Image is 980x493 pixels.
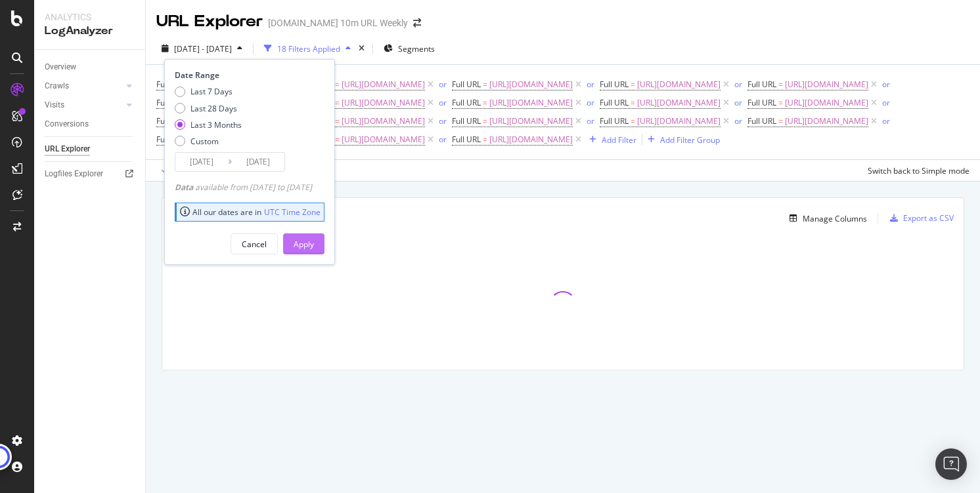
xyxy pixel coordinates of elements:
[190,119,242,130] div: Last 3 Months
[483,134,487,145] span: =
[452,115,481,127] span: Full URL
[747,79,776,90] span: Full URL
[277,43,340,54] div: 18 Filters Applied
[45,142,136,156] a: URL Explorer
[489,94,573,112] span: [URL][DOMAIN_NAME]
[882,78,890,90] button: or
[342,112,425,130] span: [URL][DOMAIN_NAME]
[734,115,742,127] button: or
[600,97,629,108] span: Full URL
[175,86,242,97] div: Last 7 Days
[342,130,425,149] span: [URL][DOMAIN_NAME]
[868,165,969,176] div: Switch back to Simple mode
[156,160,194,181] button: Apply
[342,94,425,112] span: [URL][DOMAIN_NAME]
[903,212,954,224] div: Export as CSV
[631,115,635,127] span: =
[45,167,136,181] a: Logfiles Explorer
[398,43,435,54] span: Segments
[175,69,321,81] div: Date Range
[45,98,123,112] a: Visits
[156,134,185,145] span: Full URL
[45,142,90,156] div: URL Explorer
[587,78,594,90] button: or
[175,119,242,130] div: Last 3 Months
[45,79,123,93] a: Crawls
[45,10,135,24] div: Analytics
[483,79,487,90] span: =
[180,207,321,218] div: All our dates are in
[778,97,783,108] span: =
[175,182,312,193] div: available from [DATE] to [DATE]
[747,115,776,127] span: Full URL
[259,38,356,59] button: 18 Filters Applied
[439,96,447,109] button: or
[489,75,573,94] span: [URL][DOMAIN_NAME]
[600,115,629,127] span: Full URL
[637,75,721,94] span: [URL][DOMAIN_NAME]
[156,79,185,90] span: Full URL
[587,115,594,127] button: or
[45,98,64,112] div: Visits
[156,10,263,33] div: URL Explorer
[483,115,487,127] span: =
[242,239,267,250] div: Cancel
[174,43,232,54] span: [DATE] - [DATE]
[785,94,868,112] span: [URL][DOMAIN_NAME]
[439,78,447,90] button: or
[294,239,314,250] div: Apply
[489,130,573,149] span: [URL][DOMAIN_NAME]
[356,42,367,55] div: times
[268,16,408,30] div: [DOMAIN_NAME] 10m URL Weekly
[489,112,573,130] span: [URL][DOMAIN_NAME]
[734,96,742,109] button: or
[190,86,233,97] div: Last 7 Days
[232,153,284,171] input: End Date
[600,79,629,90] span: Full URL
[45,117,136,131] a: Conversions
[734,78,742,90] button: or
[439,133,447,146] button: or
[862,160,969,181] button: Switch back to Simple mode
[882,96,890,109] button: or
[483,97,487,108] span: =
[747,97,776,108] span: Full URL
[660,134,720,146] div: Add Filter Group
[190,136,219,147] div: Custom
[45,60,76,74] div: Overview
[885,208,954,229] button: Export as CSV
[335,97,340,108] span: =
[439,115,447,127] button: or
[175,136,242,147] div: Custom
[631,97,635,108] span: =
[452,134,481,145] span: Full URL
[637,112,721,130] span: [URL][DOMAIN_NAME]
[156,115,185,127] span: Full URL
[452,97,481,108] span: Full URL
[587,96,594,109] button: or
[175,182,195,193] span: Data
[631,79,635,90] span: =
[413,18,421,28] div: arrow-right-arrow-left
[175,103,242,114] div: Last 28 Days
[637,94,721,112] span: [URL][DOMAIN_NAME]
[45,117,89,131] div: Conversions
[231,233,278,254] button: Cancel
[45,24,135,39] div: LogAnalyzer
[45,60,136,74] a: Overview
[784,210,867,226] button: Manage Columns
[778,115,783,127] span: =
[335,134,340,145] span: =
[882,115,890,127] button: or
[335,115,340,127] span: =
